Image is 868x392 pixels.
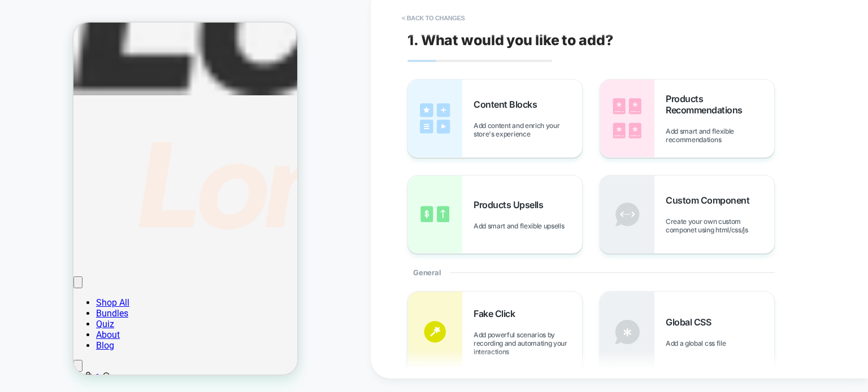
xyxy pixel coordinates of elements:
[23,275,56,285] a: Shop All
[474,99,542,110] span: Content Blocks
[23,296,41,307] a: Quiz
[407,32,613,49] span: 1. What would you like to add?
[666,195,755,206] span: Custom Component
[23,285,55,296] a: Bundles
[29,349,38,358] img: search-icon.svg
[10,349,19,358] img: Frame_1633.svg
[666,127,774,144] span: Add smart and flexible recommendations
[666,217,774,234] span: Create your own custom componet using html/css/js
[23,318,41,328] a: Blog
[21,350,27,360] span: 0
[23,307,46,318] a: About
[474,331,582,356] span: Add powerful scenarios by recording and automating your interactions
[474,308,520,319] span: Fake Click
[666,339,731,347] span: Add a global css file
[474,222,570,230] span: Add smart and flexible upsells
[396,9,471,27] button: < Back to changes
[10,350,29,360] a: Open cart modal
[474,199,549,210] span: Products Upsells
[474,121,582,138] span: Add content and enrich your store's experience
[407,254,775,291] div: General
[666,316,717,328] span: Global CSS
[666,93,774,116] span: Products Recommendations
